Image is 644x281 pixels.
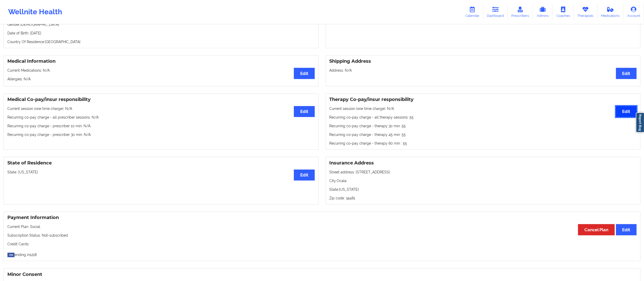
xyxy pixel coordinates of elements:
[616,224,637,235] button: Edit
[7,215,637,221] h3: Payment Information
[7,106,315,111] p: Current session (one time charge): N/A
[7,76,315,82] p: Allergies: N/A
[330,170,637,175] p: Street address: [STREET_ADDRESS]
[330,106,637,111] p: Current session (one time charge): N/A
[330,115,637,120] p: Recurring co-pay charge - all therapy sessions : 55
[533,4,553,20] a: Admins
[330,178,637,183] p: City: Ocala
[508,4,533,20] a: Prescribers
[7,250,637,257] p: ending in 1218
[597,4,624,20] a: Medications
[7,97,315,103] h3: Medical Co-pay/insur responsibility
[553,4,574,20] a: Coaches
[294,170,314,181] button: Edit
[7,233,637,238] p: Subscription Status: Not-subscribed
[330,141,637,146] p: Recurring co-pay charge - therapy 60 min : 55
[330,97,637,103] h3: Therapy Co-pay/insur responsibility
[294,106,314,117] button: Edit
[7,22,315,27] p: Gender: [DEMOGRAPHIC_DATA]
[7,115,315,120] p: Recurring co-pay charge - all prescriber sessions : N/A
[461,4,483,20] a: Calendar
[7,31,315,36] p: Date of Birth: [DATE]
[7,132,315,137] p: Recurring co-pay charge - prescriber 30 min : N/A
[616,68,637,79] button: Edit
[7,58,315,64] h3: Medical Information
[7,170,315,175] p: State: [US_STATE]
[578,224,615,235] button: Cancel Plan
[330,187,637,192] p: State: [US_STATE]
[7,68,315,73] p: Current Medications: N/A
[330,58,637,64] h3: Shipping Address
[7,241,637,247] p: Credit Cards:
[574,4,597,20] a: Therapists
[294,68,314,79] button: Edit
[330,123,637,129] p: Recurring co-pay charge - therapy 30 min : 55
[330,132,637,137] p: Recurring co-pay charge - therapy 45 min : 55
[616,106,637,117] button: Edit
[7,123,315,129] p: Recurring co-pay charge - prescriber 10 min : N/A
[7,160,315,166] h3: State of Residence
[636,112,644,133] a: Report Bug
[623,4,644,20] a: Account
[330,196,637,201] p: Zip code: 34481
[7,224,637,229] p: Current Plan: Social
[7,39,315,44] p: Country Of Residence: [GEOGRAPHIC_DATA]
[7,272,637,277] h3: Minor Consent
[483,4,508,20] a: Dashboard
[330,160,637,166] h3: Insurance Address
[330,68,637,73] p: Address: N/A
